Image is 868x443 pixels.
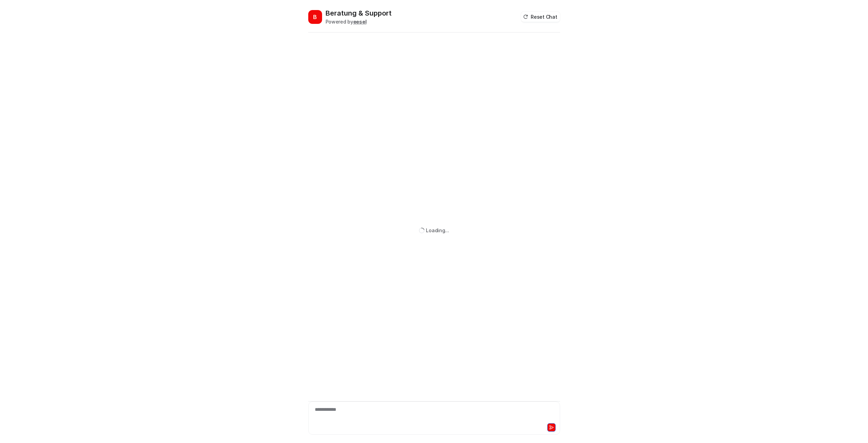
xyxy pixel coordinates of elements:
b: eesel [353,19,367,25]
div: Powered by [326,18,392,25]
h2: Beratung & Support [326,8,392,18]
div: Loading... [426,227,449,234]
span: B [308,10,322,24]
button: Reset Chat [521,12,560,22]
